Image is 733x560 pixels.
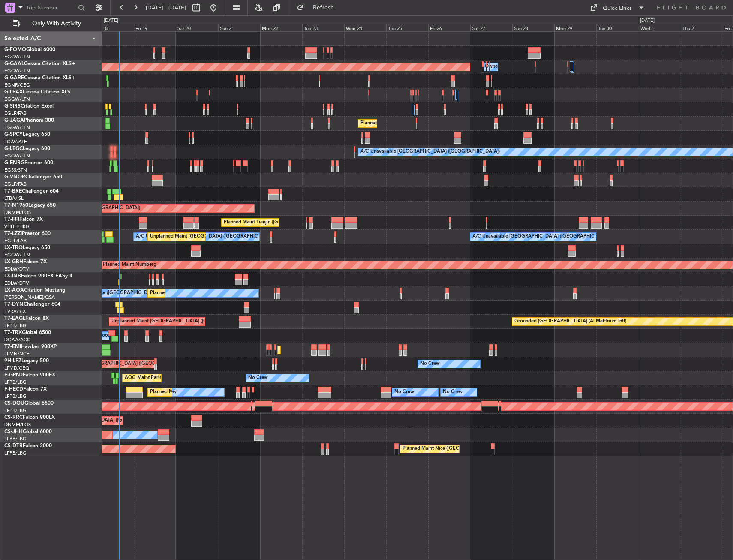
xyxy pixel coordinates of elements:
a: LFMN/NCE [4,351,30,357]
span: LX-INB [4,274,21,279]
a: LFMD/CEQ [4,365,29,371]
a: EGLF/FAB [4,238,27,244]
a: EGGW/LTN [4,68,30,74]
a: 9H-LPZLegacy 500 [4,358,49,364]
a: T7-FFIFalcon 7X [4,217,43,222]
div: Wed 24 [344,24,386,31]
a: LTBA/ISL [4,195,24,202]
span: G-GARE [4,75,24,81]
span: T7-N1960 [4,203,28,208]
a: EGGW/LTN [4,252,30,258]
div: Thu 2 [681,24,723,31]
a: CS-RRCFalcon 900LX [4,415,55,420]
span: T7-FFI [4,217,19,222]
a: EDLW/DTM [4,266,30,272]
div: A/C Unavailable [GEOGRAPHIC_DATA] ([GEOGRAPHIC_DATA]) [472,230,612,243]
div: No Crew Nice ([GEOGRAPHIC_DATA]) [75,287,159,300]
div: Planned [GEOGRAPHIC_DATA] ([GEOGRAPHIC_DATA]) [69,358,191,370]
div: Planned Maint [GEOGRAPHIC_DATA] [280,343,362,356]
span: T7-BRE [4,189,22,194]
a: LX-INBFalcon 900EX EASy II [4,274,72,279]
a: T7-TRXGlobal 6500 [4,330,51,335]
a: G-ENRGPraetor 600 [4,160,53,166]
a: [PERSON_NAME]/QSA [4,294,55,301]
span: CS-DOU [4,401,24,406]
span: Only With Activity [22,21,90,27]
span: G-ENRG [4,160,24,166]
div: Planned Maint [GEOGRAPHIC_DATA] ([GEOGRAPHIC_DATA]) [360,117,496,130]
span: T7-EMI [4,344,21,349]
a: VHHH/HKG [4,223,30,230]
a: CS-DTRFalcon 2000 [4,443,52,449]
a: G-GARECessna Citation XLS+ [4,75,75,81]
a: G-GAALCessna Citation XLS+ [4,61,75,66]
span: G-LEGC [4,146,23,151]
a: F-HECDFalcon 7X [4,387,47,392]
a: G-SPCYLegacy 650 [4,132,50,137]
div: Planned Maint Nice ([GEOGRAPHIC_DATA]) [150,287,246,300]
div: No Crew [248,372,268,385]
a: EGSS/STN [4,167,27,173]
a: CS-DOUGlobal 6500 [4,401,54,406]
a: LFPB/LBG [4,450,27,456]
a: G-JAGAPhenom 300 [4,118,54,123]
a: EGGW/LTN [4,54,30,60]
a: LX-AOACitation Mustang [4,288,66,293]
span: CS-DTR [4,443,23,449]
div: [DATE] [104,17,118,24]
button: Only With Activity [9,17,93,30]
div: Planned Maint Nice ([GEOGRAPHIC_DATA]) [403,443,498,455]
div: Fri 26 [428,24,470,31]
a: G-FOMOGlobal 6000 [4,47,55,52]
span: G-JAGA [4,118,24,123]
div: No Crew [394,386,414,399]
a: F-GPNJFalcon 900EX [4,373,55,378]
div: Quick Links [603,4,632,13]
a: EGLF/FAB [4,181,27,187]
div: Wed 1 [639,24,681,31]
span: G-SIRS [4,104,21,109]
span: G-FOMO [4,47,26,52]
a: LFPB/LBG [4,393,27,400]
a: EGNR/CEG [4,82,30,88]
a: CS-JHHGlobal 6000 [4,429,52,434]
div: A/C Unavailable [GEOGRAPHIC_DATA] ([GEOGRAPHIC_DATA]) [360,145,500,158]
a: LFPB/LBG [4,322,27,329]
span: F-HECD [4,387,23,392]
div: Unplanned Maint [GEOGRAPHIC_DATA] ([GEOGRAPHIC_DATA]) [111,315,252,328]
span: T7-LZZI [4,231,22,236]
a: LX-GBHFalcon 7X [4,259,47,265]
a: DNMM/LOS [4,209,31,216]
div: Planned Maint Nurnberg [103,259,156,271]
a: LGAV/ATH [4,138,27,145]
span: T7-TRX [4,330,22,335]
a: EGGW/LTN [4,96,30,102]
span: CS-RRC [4,415,23,420]
button: Refresh [293,1,344,15]
div: Grounded [GEOGRAPHIC_DATA] (Al Maktoum Intl) [514,315,626,328]
div: Tue 23 [302,24,344,31]
a: T7-EMIHawker 900XP [4,344,57,349]
a: LFPB/LBG [4,436,27,442]
a: LX-TROLegacy 650 [4,245,50,250]
span: LX-TRO [4,245,23,250]
div: Planned Maint Tianjin ([GEOGRAPHIC_DATA]) [224,216,324,229]
div: No Crew [443,386,463,399]
a: T7-LZZIPraetor 600 [4,231,51,236]
div: Sun 28 [512,24,554,31]
a: LFPB/LBG [4,379,27,385]
div: Mon 22 [260,24,302,31]
a: T7-BREChallenger 604 [4,189,59,194]
span: G-SPCY [4,132,23,137]
a: LFPB/LBG [4,407,27,414]
a: G-SIRSCitation Excel [4,104,54,109]
div: Sat 27 [470,24,512,31]
span: T7-EAGL [4,316,25,321]
div: A/C Unavailable [GEOGRAPHIC_DATA] ([GEOGRAPHIC_DATA]) [136,230,275,243]
a: G-LEGCLegacy 600 [4,146,50,151]
button: Quick Links [586,1,649,15]
div: Sat 20 [176,24,218,31]
div: Sun 21 [218,24,260,31]
a: EDLW/DTM [4,280,30,286]
span: T7-DYN [4,302,24,307]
